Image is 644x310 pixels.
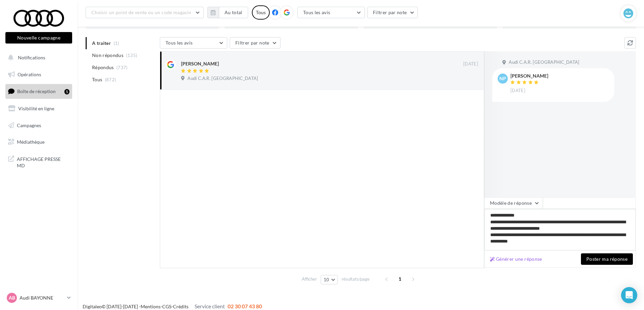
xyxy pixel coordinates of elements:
[162,304,171,309] a: CGS
[17,154,69,169] span: AFFICHAGE PRESSE MD
[181,60,219,67] div: [PERSON_NAME]
[252,5,270,20] div: Tous
[92,76,102,83] span: Tous
[64,89,69,94] div: 1
[20,294,64,301] p: Audi BAYONNE
[4,152,74,172] a: AFFICHAGE PRESSE MD
[499,75,506,82] span: NP
[581,253,633,265] button: Poster ma réponse
[91,9,191,15] span: Choisir un point de vente ou un code magasin
[302,276,317,282] span: Afficher
[484,197,543,209] button: Modèle de réponse
[105,77,116,82] span: (872)
[487,255,545,263] button: Générer une réponse
[17,122,41,128] span: Campagnes
[219,7,248,18] button: Au total
[510,88,525,94] span: [DATE]
[86,7,204,18] button: Choisir un point de vente ou un code magasin
[509,59,579,65] span: Audi C.A.R. [GEOGRAPHIC_DATA]
[367,7,418,18] button: Filtrer par note
[18,106,54,111] span: Visibilité en ligne
[463,61,478,67] span: [DATE]
[4,135,74,149] a: Médiathèque
[4,67,74,82] a: Opérations
[321,275,338,284] button: 10
[324,277,329,282] span: 10
[116,65,128,70] span: (737)
[4,118,74,133] a: Campagnes
[126,53,138,58] span: (135)
[303,9,330,15] span: Tous les avis
[92,52,123,59] span: Non répondus
[160,37,227,49] button: Tous les avis
[4,51,71,65] button: Notifications
[207,7,248,18] button: Au total
[195,303,225,309] span: Service client
[510,74,548,78] div: [PERSON_NAME]
[141,304,160,309] a: Mentions
[621,287,637,303] div: Open Intercom Messenger
[342,276,370,282] span: résultats/page
[18,55,45,60] span: Notifications
[9,294,15,301] span: AB
[18,72,41,77] span: Opérations
[228,303,262,309] span: 02 30 07 43 80
[5,32,72,44] button: Nouvelle campagne
[230,37,281,49] button: Filtrer par note
[92,64,114,71] span: Répondus
[4,84,74,98] a: Boîte de réception1
[394,274,405,284] span: 1
[83,304,262,309] span: © [DATE]-[DATE] - - -
[17,88,56,94] span: Boîte de réception
[5,291,72,304] a: AB Audi BAYONNE
[166,40,193,46] span: Tous les avis
[4,102,74,116] a: Visibilité en ligne
[17,139,45,145] span: Médiathèque
[297,7,365,18] button: Tous les avis
[187,76,258,82] span: Audi C.A.R. [GEOGRAPHIC_DATA]
[83,304,102,309] a: Digitaleo
[173,304,188,309] a: Crédits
